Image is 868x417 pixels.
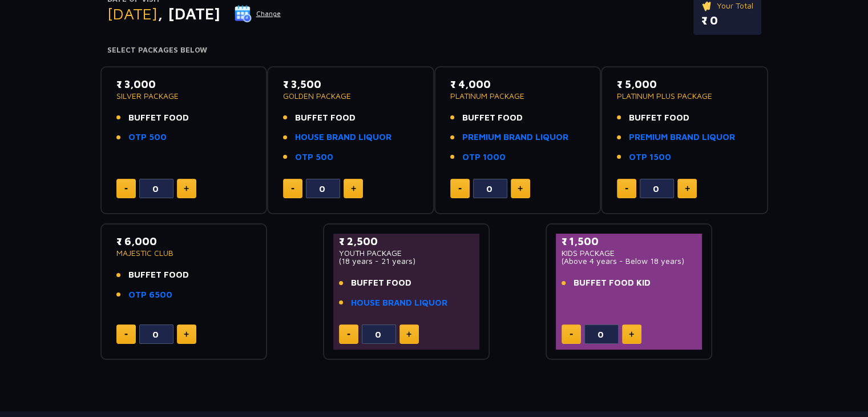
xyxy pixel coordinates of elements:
span: BUFFET FOOD KID [574,276,651,290]
img: minus [291,188,294,190]
a: HOUSE BRAND LIQUOR [295,131,391,144]
p: ₹ 3,000 [116,77,252,92]
img: plus [518,186,523,191]
a: OTP 500 [295,151,333,164]
p: ₹ 4,000 [450,77,586,92]
button: Change [234,5,281,23]
img: plus [351,186,356,191]
p: PLATINUM PACKAGE [450,92,586,100]
img: plus [184,186,189,191]
h4: Select Packages Below [107,46,761,55]
p: ₹ 6,000 [116,234,252,249]
img: minus [124,334,128,335]
p: YOUTH PACKAGE [339,249,474,257]
p: GOLDEN PACKAGE [283,92,418,100]
span: BUFFET FOOD [462,111,523,125]
img: minus [570,334,573,335]
img: minus [124,188,128,190]
a: OTP 1500 [629,151,671,164]
p: ₹ 3,500 [283,77,418,92]
p: ₹ 1,500 [562,234,697,249]
p: ₹ 5,000 [617,77,752,92]
img: plus [184,331,189,337]
img: minus [458,188,462,190]
span: BUFFET FOOD [128,268,189,282]
a: OTP 6500 [128,288,172,302]
img: minus [625,188,628,190]
a: OTP 1000 [462,151,506,164]
a: PREMIUM BRAND LIQUOR [462,131,568,144]
img: plus [629,331,634,337]
img: plus [685,186,690,191]
span: BUFFET FOOD [351,276,411,290]
p: MAJESTIC CLUB [116,249,252,257]
p: (18 years - 21 years) [339,257,474,265]
p: SILVER PACKAGE [116,92,252,100]
p: ₹ 0 [701,12,753,29]
img: plus [406,331,411,337]
p: ₹ 2,500 [339,234,474,249]
a: OTP 500 [128,131,167,144]
span: BUFFET FOOD [295,111,356,125]
span: , [DATE] [158,4,220,23]
img: minus [347,334,350,335]
span: BUFFET FOOD [128,111,189,125]
span: BUFFET FOOD [629,111,689,125]
p: (Above 4 years - Below 18 years) [562,257,697,265]
p: KIDS PACKAGE [562,249,697,257]
span: [DATE] [107,4,158,23]
a: PREMIUM BRAND LIQUOR [629,131,735,144]
p: PLATINUM PLUS PACKAGE [617,92,752,100]
a: HOUSE BRAND LIQUOR [351,296,447,310]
